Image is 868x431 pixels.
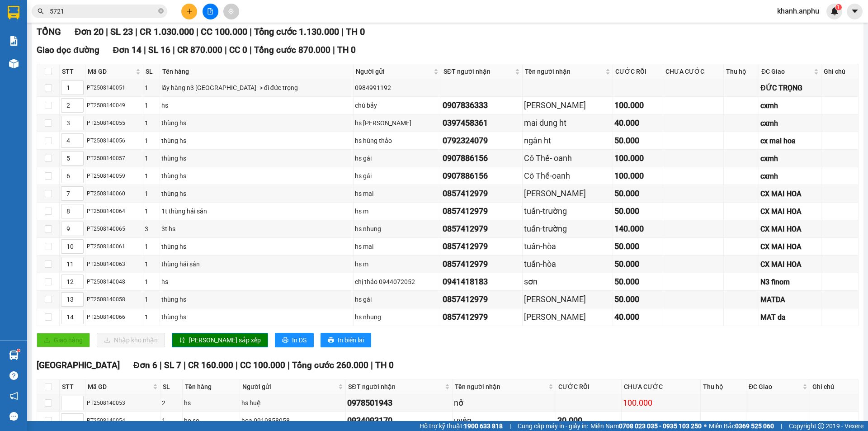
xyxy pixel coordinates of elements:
div: 1 [145,312,158,322]
div: 0984991192 [355,83,439,93]
div: 1 [145,277,158,287]
span: CC 100.000 [240,360,285,370]
span: CR 870.000 [177,45,222,55]
div: cx mai hoa [760,135,820,147]
div: PT2508140049 [87,101,142,110]
span: | [781,421,782,431]
div: CX MAI HOA [760,206,820,217]
span: | [341,26,344,37]
span: Tổng cước 870.000 [254,45,330,55]
div: CX MAI HOA [760,188,820,199]
div: ngân ht [524,134,611,147]
div: PT2508140059 [87,172,142,180]
span: file-add [207,8,213,14]
td: PT2508140051 [85,79,143,97]
div: 1 [145,136,158,146]
div: [PERSON_NAME] [524,99,611,112]
span: sort-ascending [179,337,185,344]
td: 0978501943 [346,394,452,412]
button: aim [223,4,239,19]
div: hs nhung [355,312,439,322]
div: PT2508140051 [87,84,142,92]
div: PT2508140053 [87,399,159,407]
strong: 0708 023 035 - 0935 103 250 [619,422,702,430]
td: PT2508140049 [85,97,143,114]
td: PT2508140064 [85,203,143,220]
div: PT2508140057 [87,154,142,163]
th: SL [160,379,183,394]
td: PT2508140056 [85,132,143,150]
div: 0857412979 [443,240,521,253]
div: hs [161,277,352,287]
div: Cô Thế-oanh [524,170,611,182]
span: | [144,45,146,55]
div: cxmh [760,153,820,164]
div: uyên [454,414,555,427]
span: Tổng cước 260.000 [292,360,368,370]
div: lấy hàng n3 [GEOGRAPHIC_DATA] -> đi đức trọng [161,83,352,93]
div: chị thảo 0944072052 [355,277,439,287]
td: PT2508140059 [85,167,143,185]
span: SL 16 [148,45,170,55]
span: Đơn 6 [133,360,157,370]
span: [GEOGRAPHIC_DATA] [37,360,120,370]
span: SĐT người nhận [443,66,513,76]
img: logo-vxr [8,6,19,19]
div: 1 [145,171,158,181]
span: [PERSON_NAME] sắp xếp [189,335,261,345]
div: CX MAI HOA [760,241,820,252]
div: 0857412979 [443,311,521,323]
div: thùng hs [161,189,352,199]
span: SL 23 [110,26,133,37]
div: 0857412979 [443,258,521,270]
button: plus [181,4,197,19]
span: ĐC Giao [761,66,812,76]
div: tuấn-trường [524,205,611,218]
span: TH 0 [337,45,356,55]
span: ĐC Giao [749,382,801,392]
div: 50.000 [614,187,661,200]
div: PT2508140056 [87,137,142,145]
div: 0907886156 [443,152,521,165]
div: thùng hs [161,171,352,181]
td: PT2508140065 [85,220,143,238]
div: thùng hs [161,153,352,163]
div: 30.000 [557,414,620,427]
div: [PERSON_NAME] [524,187,611,200]
td: 0907836333 [441,97,523,114]
td: tuấn-trường [523,220,613,238]
div: CX MAI HOA [760,259,820,270]
div: PT2508140065 [87,225,142,233]
div: thùng hs [161,118,352,128]
div: 100.000 [614,170,661,182]
span: | [288,360,290,370]
img: solution-icon [9,36,19,46]
div: PT2508140064 [87,207,142,216]
div: hs hùng thảo [355,136,439,146]
div: 1 [145,118,158,128]
span: search [38,8,44,14]
div: 0792324079 [443,134,521,147]
div: hs gái [355,171,439,181]
span: Đơn 20 [75,26,104,37]
td: sơn [523,273,613,291]
div: PT2508140066 [87,313,142,322]
div: ho so [184,416,238,426]
span: CR 160.000 [188,360,233,370]
button: uploadGiao hàng [37,333,90,347]
span: | [184,360,186,370]
button: downloadNhập kho nhận [97,333,165,347]
td: 0907886156 [441,150,523,167]
span: Tên người nhận [525,66,604,76]
div: 100.000 [623,397,699,409]
th: Tên hàng [160,64,354,79]
th: Thu hộ [701,379,746,394]
img: icon-new-feature [830,7,839,15]
div: 50.000 [614,293,661,306]
div: 0907886156 [443,170,521,182]
td: 0857412979 [441,220,523,238]
div: 50.000 [614,258,661,270]
button: printerIn biên lai [321,333,371,347]
span: | [173,45,175,55]
span: copyright [818,423,824,429]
